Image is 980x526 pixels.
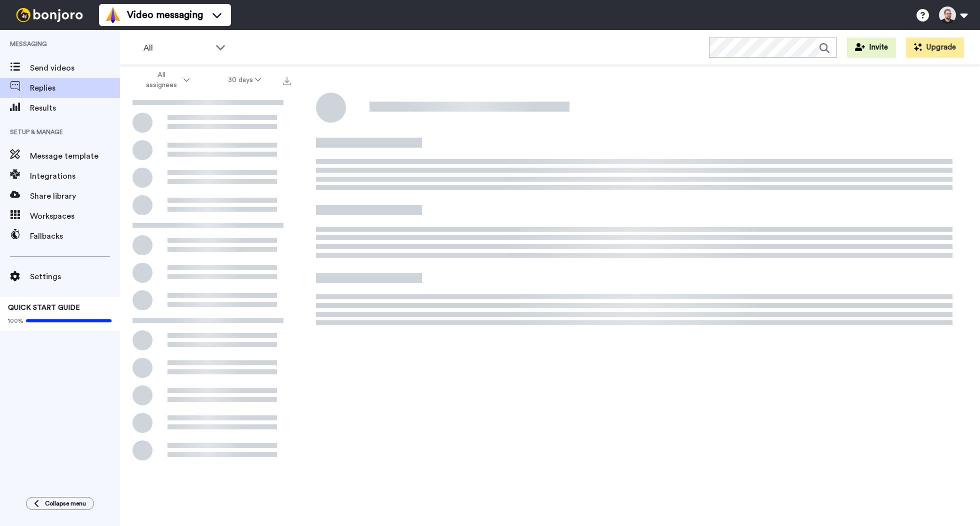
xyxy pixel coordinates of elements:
span: 100% [8,317,23,325]
span: QUICK START GUIDE [8,304,80,311]
img: export.svg [283,77,291,85]
span: Results [30,102,120,114]
button: 30 days [209,71,280,89]
span: Workspaces [30,210,120,222]
span: Settings [30,271,120,283]
span: Send videos [30,62,120,74]
span: Share library [30,190,120,202]
img: vm-color.svg [105,7,121,23]
span: Video messaging [127,8,203,22]
img: bj-logo-header-white.svg [12,8,87,22]
span: All [143,42,210,54]
button: Collapse menu [26,497,94,510]
span: All assignees [141,70,181,90]
span: Fallbacks [30,230,120,242]
button: Export all results that match these filters now. [280,73,294,88]
span: Integrations [30,170,120,182]
span: Message template [30,150,120,162]
button: All assignees [122,66,209,94]
span: Collapse menu [45,499,86,507]
button: Upgrade [906,38,964,58]
span: Replies [30,82,120,94]
button: Invite [847,38,896,58]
